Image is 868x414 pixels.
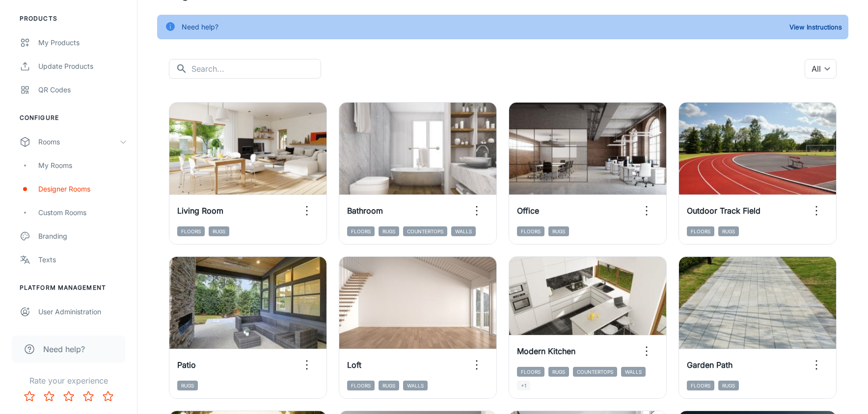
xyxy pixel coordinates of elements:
[177,226,205,236] span: Floors
[177,381,198,390] span: Rugs
[347,226,375,236] span: Floors
[517,345,575,357] h6: Modern Kitchen
[573,367,617,377] span: Countertops
[38,37,127,48] div: My Products
[379,226,399,236] span: Rugs
[687,226,714,236] span: Floors
[38,306,127,317] div: User Administration
[805,59,837,79] div: All
[517,205,539,217] h6: Office
[517,226,544,236] span: Floors
[548,367,569,377] span: Rugs
[177,359,196,371] h6: Patio
[182,18,218,36] div: Need help?
[347,359,361,371] h6: Loft
[38,160,127,171] div: My Rooms
[20,386,39,406] button: Rate 1 star
[687,359,732,371] h6: Garden Path
[38,207,127,218] div: Custom Rooms
[687,381,714,390] span: Floors
[687,205,760,217] h6: Outdoor Track Field
[379,381,399,390] span: Rugs
[38,137,119,147] div: Rooms
[59,386,79,406] button: Rate 3 star
[191,59,321,79] input: Search...
[403,226,447,236] span: Countertops
[451,226,476,236] span: Walls
[718,381,739,390] span: Rugs
[517,381,530,390] span: +1
[787,20,844,34] button: View Instructions
[517,367,544,377] span: Floors
[98,386,118,406] button: Rate 5 star
[718,226,739,236] span: Rugs
[177,205,223,217] h6: Living Room
[621,367,646,377] span: Walls
[38,184,127,194] div: Designer Rooms
[548,226,569,236] span: Rugs
[79,386,98,406] button: Rate 4 star
[43,343,85,355] span: Need help?
[347,205,383,217] h6: Bathroom
[38,61,127,72] div: Update Products
[209,226,229,236] span: Rugs
[39,386,59,406] button: Rate 2 star
[38,254,127,265] div: Texts
[8,375,129,386] p: Rate your experience
[347,381,375,390] span: Floors
[38,84,127,95] div: QR Codes
[38,231,127,242] div: Branding
[403,381,428,390] span: Walls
